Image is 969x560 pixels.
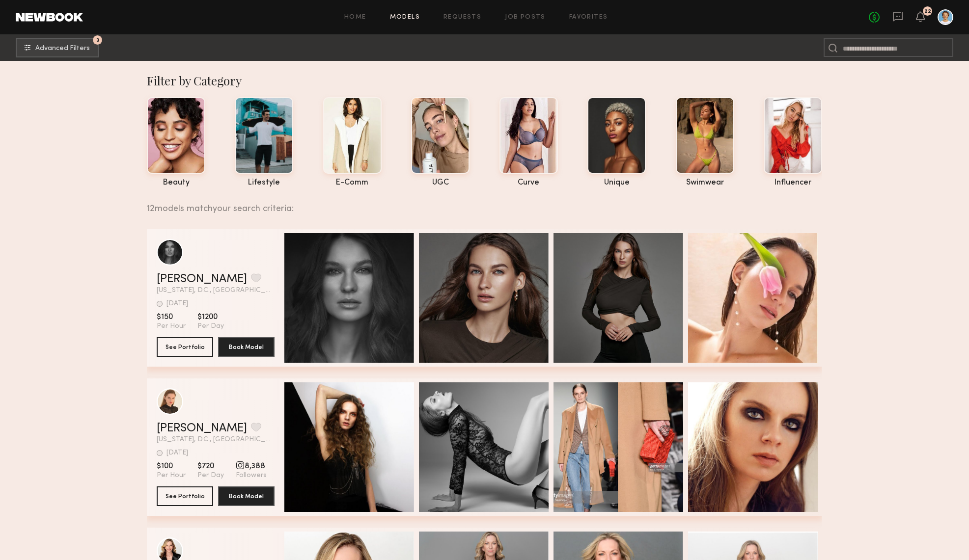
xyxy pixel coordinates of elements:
span: Per Day [197,322,224,331]
div: [DATE] [166,300,188,307]
div: unique [587,179,646,187]
div: influencer [764,179,822,187]
div: beauty [147,179,205,187]
div: lifestyle [235,179,293,187]
a: Job Posts [505,14,546,21]
span: [US_STATE], D.C., [GEOGRAPHIC_DATA] [157,287,275,294]
a: [PERSON_NAME] [157,423,247,434]
button: See Portfolio [157,337,213,357]
div: [DATE] [166,450,188,456]
span: $720 [197,461,224,471]
span: Per Day [197,471,224,480]
div: swimwear [676,179,734,187]
span: Followers [236,471,267,480]
span: $100 [157,461,186,471]
button: Book Model [218,486,275,506]
span: Per Hour [157,322,186,331]
div: Filter by Category [147,73,822,88]
div: curve [499,179,558,187]
a: Requests [443,14,481,21]
button: Book Model [218,337,275,357]
div: e-comm [323,179,382,187]
a: Favorites [569,14,608,21]
span: $1200 [197,312,224,322]
button: See Portfolio [157,486,213,506]
div: 12 models match your search criteria: [147,193,814,213]
span: $150 [157,312,186,322]
div: 22 [924,9,931,14]
span: Advanced Filters [35,45,90,52]
div: UGC [411,179,470,187]
span: [US_STATE], D.C., [GEOGRAPHIC_DATA] [157,436,275,443]
span: Per Hour [157,471,186,480]
a: Home [344,14,366,21]
span: 8,388 [236,461,267,471]
a: [PERSON_NAME] [157,273,247,285]
span: 3 [96,38,99,42]
a: Models [390,14,420,21]
button: 3Advanced Filters [16,38,99,57]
